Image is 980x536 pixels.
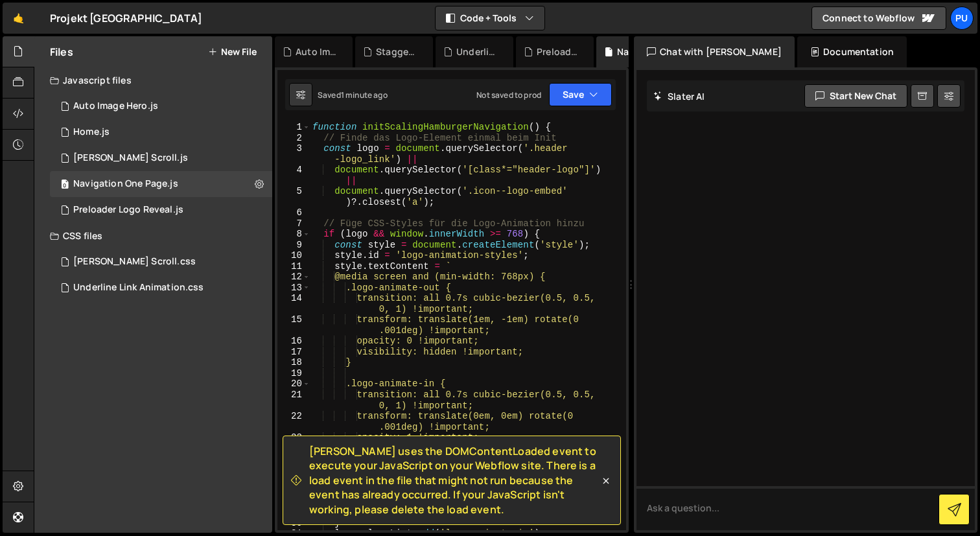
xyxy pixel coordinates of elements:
[277,218,310,229] div: 7
[50,145,272,171] div: 17253/47803.js
[50,10,202,26] div: Projekt [GEOGRAPHIC_DATA]
[277,432,310,443] div: 23
[73,126,110,138] div: Home.js
[277,411,310,432] div: 22
[277,229,310,240] div: 8
[34,67,272,93] div: Javascript files
[634,36,795,67] div: Chat with [PERSON_NAME]
[277,507,310,518] div: 29
[456,45,498,58] div: Underline Link Animation.css
[277,261,310,272] div: 11
[50,93,272,119] div: 17253/47919.js
[61,180,69,191] span: 0
[277,518,310,529] div: 30
[73,204,183,216] div: Preloader Logo Reveal.js
[950,6,974,30] a: Pu
[277,283,310,294] div: 13
[277,240,310,251] div: 9
[277,186,310,207] div: 5
[537,45,578,58] div: Preloader Logo Reveal.js
[277,475,310,486] div: 27
[277,314,310,336] div: 15
[617,45,659,58] div: Navigation One Page.js
[73,178,178,190] div: Navigation One Page.js
[277,454,310,465] div: 25
[811,6,946,30] a: Connect to Webflow
[804,84,907,108] button: Start new chat
[277,250,310,261] div: 10
[277,485,310,507] div: 28
[50,197,272,223] div: 17253/47805.js
[309,444,600,517] span: [PERSON_NAME] uses the DOMContentLoaded event to execute your JavaScript on your Webflow site. Th...
[277,347,310,358] div: 17
[277,143,310,165] div: 3
[341,89,388,100] div: 1 minute ago
[277,390,310,411] div: 21
[50,275,272,301] div: 17253/47807.css
[73,256,196,268] div: [PERSON_NAME] Scroll.css
[50,249,272,275] div: 17253/47806.css
[277,272,310,283] div: 12
[277,379,310,390] div: 20
[34,223,272,249] div: CSS files
[436,6,544,30] button: Code + Tools
[3,3,34,34] a: 🤙
[208,47,257,57] button: New File
[73,282,204,294] div: Underline Link Animation.css
[549,83,612,106] button: Save
[376,45,417,58] div: Staggering Button.js
[50,45,73,59] h2: Files
[277,133,310,144] div: 2
[50,171,272,197] div: 17253/47804.js
[277,443,310,454] div: 24
[277,336,310,347] div: 16
[797,36,907,67] div: Documentation
[277,293,310,314] div: 14
[277,357,310,368] div: 18
[277,368,310,379] div: 19
[73,100,158,112] div: Auto Image Hero.js
[277,165,310,186] div: 4
[318,89,388,100] div: Saved
[476,89,541,100] div: Not saved to prod
[296,45,337,58] div: Auto Image Hero.js
[277,122,310,133] div: 1
[73,152,188,164] div: [PERSON_NAME] Scroll.js
[277,464,310,475] div: 26
[653,90,705,102] h2: Slater AI
[50,119,272,145] div: 17253/47751.js
[277,207,310,218] div: 6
